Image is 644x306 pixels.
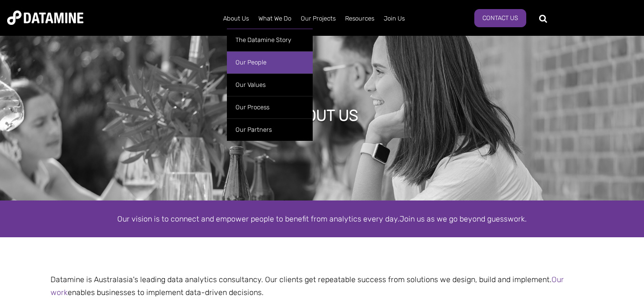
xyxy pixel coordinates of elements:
[296,6,340,31] a: Our Projects
[227,118,313,141] a: Our Partners
[474,9,526,27] a: Contact Us
[379,6,409,31] a: Join Us
[227,29,313,51] a: The Datamine Story
[227,74,313,96] a: Our Values
[7,11,83,25] img: Datamine
[227,51,313,74] a: Our People
[218,6,254,31] a: About Us
[286,105,358,126] h1: ABOUT US
[340,6,379,31] a: Resources
[227,96,313,118] a: Our Process
[254,6,296,31] a: What We Do
[117,214,399,223] span: Our vision is to connect and empower people to benefit from analytics every day.
[399,214,527,223] span: Join us as we go beyond guesswork.
[43,273,601,299] p: Datamine is Australasia's leading data analytics consultancy. Our clients get repeatable success ...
